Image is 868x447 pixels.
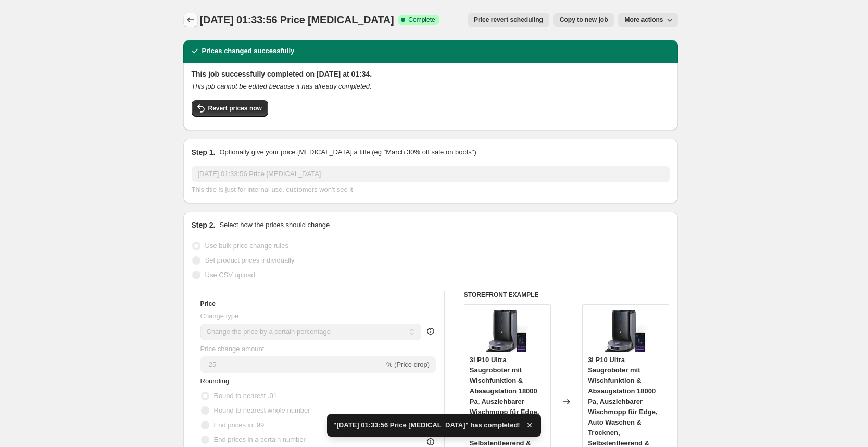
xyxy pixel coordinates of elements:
button: Price revert scheduling [468,13,549,27]
span: Set product prices individually [205,256,295,264]
span: Complete [408,16,435,24]
span: Use CSV upload [205,271,255,279]
h2: Step 2. [192,220,216,230]
span: Change type [200,312,239,320]
img: 61udFrZDhqL._AC_SL1500_4267c4a5-3830-4f31-87cc-6b4af839d801_80x.jpg [486,310,528,352]
h2: Step 1. [192,147,216,157]
span: End prices in a certain number [214,436,306,443]
h2: Prices changed successfully [202,46,295,56]
span: Round to nearest .01 [214,392,277,400]
button: Copy to new job [553,13,614,27]
span: % (Price drop) [386,361,430,368]
h2: This job successfully completed on [DATE] at 01:34. [192,69,670,79]
button: More actions [618,13,677,27]
p: Optionally give your price [MEDICAL_DATA] a title (eg "March 30% off sale on boots") [219,147,476,157]
span: More actions [624,16,663,24]
span: Price change amount [200,345,265,353]
span: Use bulk price change rules [205,242,288,250]
span: Revert prices now [208,104,262,113]
span: This title is just for internal use, customers won't see it [192,185,353,193]
span: [DATE] 01:33:56 Price [MEDICAL_DATA] [200,14,394,26]
span: Price revert scheduling [474,16,543,24]
img: 61udFrZDhqL._AC_SL1500_4267c4a5-3830-4f31-87cc-6b4af839d801_80x.jpg [605,310,647,352]
span: "[DATE] 01:33:56 Price [MEDICAL_DATA]" has completed! [333,420,520,430]
p: Select how the prices should change [219,220,330,230]
button: Price change jobs [183,13,198,27]
span: Round to nearest whole number [214,406,310,414]
span: End prices in .99 [214,421,265,429]
input: 30% off holiday sale [192,166,670,182]
span: Rounding [200,377,230,385]
h3: Price [200,300,216,308]
i: This job cannot be edited because it has already completed. [192,82,372,90]
span: Copy to new job [560,16,608,24]
input: -15 [200,356,384,373]
h6: STOREFRONT EXAMPLE [464,291,670,299]
div: help [425,326,436,337]
button: Revert prices now [192,100,268,117]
